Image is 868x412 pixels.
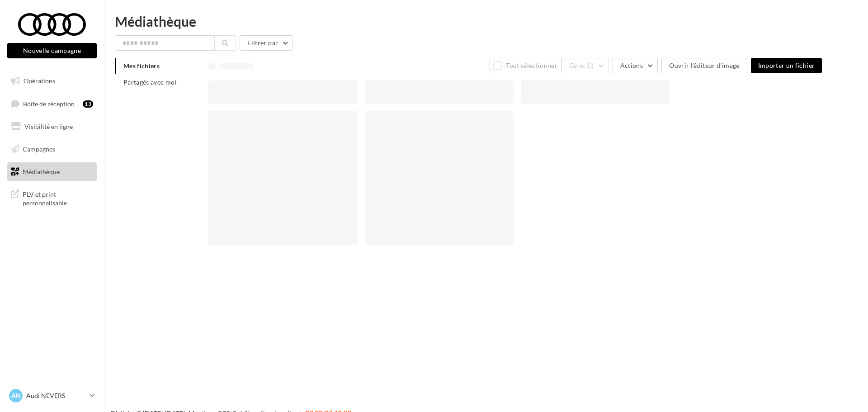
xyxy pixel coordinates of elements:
span: Actions [620,62,643,69]
p: Audi NEVERS [26,391,86,400]
span: Campagnes [23,145,55,153]
a: Boîte de réception13 [5,94,99,114]
span: Boîte de réception [23,99,75,107]
span: Importer un fichier [758,62,815,69]
span: (0) [586,62,594,69]
button: Nouvelle campagne [7,43,97,58]
a: Opérations [5,71,99,90]
a: AN Audi NEVERS [7,387,97,404]
a: Campagnes [5,140,99,159]
button: Importer un fichier [751,58,822,73]
div: 13 [83,100,93,108]
button: Actions [613,58,658,73]
span: Partagés avec moi [123,78,177,86]
div: Médiathèque [115,14,857,28]
span: Médiathèque [23,167,60,175]
span: Opérations [24,77,55,85]
span: Mes fichiers [123,62,160,70]
a: Visibilité en ligne [5,117,99,136]
button: Tout sélectionner [489,58,561,73]
a: Médiathèque [5,162,99,181]
button: Filtrer par [240,35,293,51]
span: PLV et print personnalisable [23,188,93,208]
span: AN [11,391,21,400]
button: Ouvrir l'éditeur d'image [661,58,747,73]
button: Gérer(0) [561,58,609,73]
a: PLV et print personnalisable [5,185,99,211]
span: Visibilité en ligne [24,123,73,130]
